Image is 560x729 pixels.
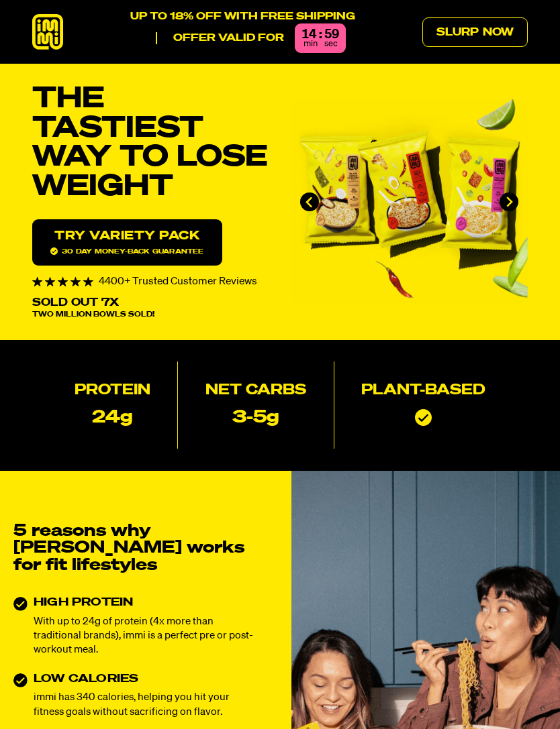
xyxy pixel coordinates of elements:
span: sec [324,40,338,48]
button: Next slide [500,192,518,211]
a: Try variety Pack30 day money-back guarantee [32,219,222,266]
div: 14 [301,29,316,42]
div: immi slideshow [291,99,528,305]
div: 4400+ Trusted Customer Reviews [32,276,269,287]
p: UP TO 18% OFF WITH FREE SHIPPING [130,11,355,23]
span: min [304,40,318,48]
h1: THE TASTIEST WAY TO LOSE WEIGHT [32,85,269,202]
p: immi has 340 calories, helping you hit your fitness goals without sacrificing on flavor. [34,690,255,719]
p: 3-5g [232,409,279,427]
div: 59 [324,29,339,42]
div: : [319,29,322,42]
p: 24g [92,409,133,427]
h2: Net Carbs [205,384,306,398]
p: Offer valid for [156,32,284,45]
h2: Protein [75,384,150,398]
span: 30 day money-back guarantee [50,247,203,255]
h3: LOW CALORIES [34,673,255,685]
h3: HIGH PROTEIN [34,597,255,608]
li: 1 of 4 [291,99,528,305]
p: With up to 24g of protein (4x more than traditional brands), immi is a perfect pre or post-workou... [34,614,255,657]
button: Go to last slide [300,192,319,211]
h2: 5 reasons why [PERSON_NAME] works for fit lifestyles [13,523,255,574]
span: Two Million Bowls Sold! [32,311,154,319]
h2: Plant-based [361,384,485,398]
p: Sold Out 7X [32,298,119,309]
a: Slurp Now [422,17,528,47]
